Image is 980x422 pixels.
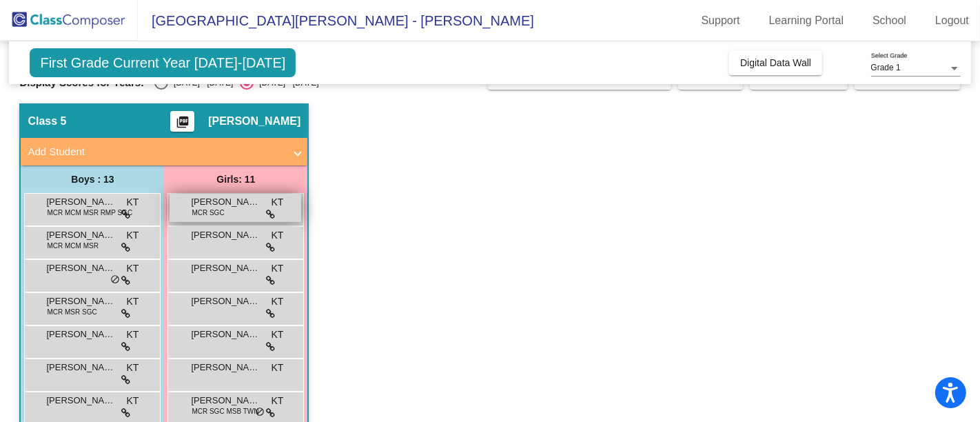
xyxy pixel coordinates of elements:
span: Digital Data Wall [740,57,811,68]
span: [PERSON_NAME] [46,328,115,341]
span: [PERSON_NAME] [46,361,115,374]
span: [PERSON_NAME] [46,261,115,275]
span: KT [272,328,284,342]
span: [PERSON_NAME] [46,394,115,408]
span: [PERSON_NAME] [46,195,115,209]
button: Print Students Details [170,111,194,132]
mat-icon: picture_as_pdf [174,115,191,134]
span: [PERSON_NAME] [191,328,260,341]
a: Logout [924,10,980,32]
span: MCR MCM MSR [47,241,98,251]
button: Digital Data Wall [729,50,822,75]
span: do_not_disturb_alt [255,407,265,418]
a: Learning Portal [758,10,855,32]
div: Boys : 13 [21,165,164,193]
span: [PERSON_NAME] [46,294,115,308]
span: [GEOGRAPHIC_DATA][PERSON_NAME] - [PERSON_NAME] [138,10,534,32]
span: KT [272,228,284,243]
span: MCR SGC [192,208,224,218]
span: MCR MCM MSR RMP SGC [47,208,132,218]
span: KT [127,361,139,375]
mat-panel-title: Add Student [28,144,284,160]
div: Girls: 11 [164,165,307,193]
span: [PERSON_NAME] [191,361,260,374]
span: MCR MSR SGC [47,307,96,317]
span: do_not_disturb_alt [110,274,120,285]
span: [PERSON_NAME] [191,228,260,242]
span: KT [272,261,284,276]
a: School [861,10,917,32]
span: KT [127,294,139,309]
mat-expansion-panel-header: Add Student [21,138,307,165]
span: Class 5 [28,114,66,128]
span: KT [127,394,139,408]
span: KT [272,195,284,210]
span: [PERSON_NAME] [208,114,300,128]
span: [PERSON_NAME] [191,195,260,209]
span: [PERSON_NAME] [PERSON_NAME] [191,261,260,275]
span: KT [272,394,284,408]
span: KT [272,361,284,375]
span: MCR SGC MSB TWN [192,406,258,416]
span: KT [272,294,284,309]
span: First Grade Current Year [DATE]-[DATE] [30,48,296,77]
span: [PERSON_NAME] [191,294,260,308]
span: KT [127,328,139,342]
span: [PERSON_NAME] [46,228,115,242]
span: [PERSON_NAME] [191,394,260,408]
span: KT [127,195,139,210]
span: KT [127,228,139,243]
span: KT [127,261,139,276]
span: Grade 1 [871,63,901,72]
a: Support [691,10,751,32]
